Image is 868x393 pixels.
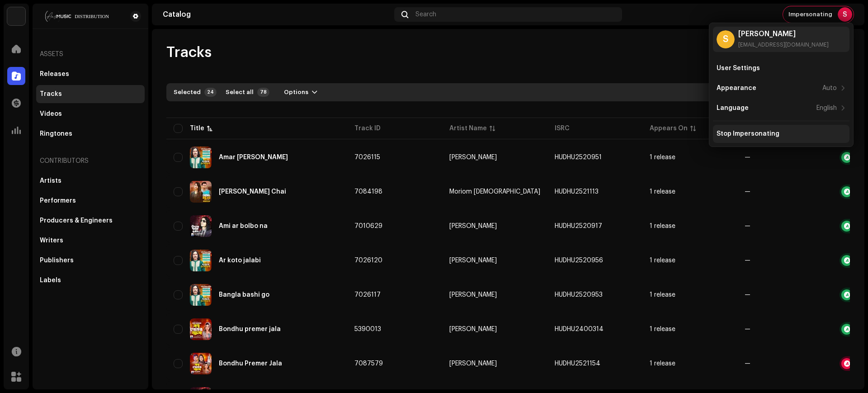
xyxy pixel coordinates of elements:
re-a-table-badge: — [745,257,825,264]
div: 1 release [650,223,675,229]
re-m-nav-item: Performers [36,192,145,210]
span: Sumi Shabnam [449,326,540,332]
div: Tracks [40,90,62,98]
span: 7010629 [354,223,382,229]
re-m-nav-item: Releases [36,65,145,83]
re-a-table-badge: — [745,189,825,195]
span: 7026115 [354,154,380,161]
div: Performers [40,197,76,204]
div: Title [190,124,204,133]
div: Ar koto jalabi [219,257,261,264]
div: [PERSON_NAME] [738,30,829,38]
div: [EMAIL_ADDRESS][DOMAIN_NAME] [738,41,829,48]
div: HUDHU2521154 [555,360,600,367]
div: Videos [40,110,62,118]
div: [PERSON_NAME] [449,292,497,298]
re-m-nav-item: Appearance [713,79,849,97]
div: Bondhu Premer Jala [219,360,282,367]
div: Appearance [717,85,756,92]
div: [PERSON_NAME] [449,223,497,229]
div: Amar bari aita [219,154,288,161]
img: 835b9002-34c8-4a16-af75-a5f04b473c8a [190,181,212,203]
div: HUDHU2521113 [555,189,599,195]
div: Contributors [36,150,145,172]
div: Producers & Engineers [40,217,113,224]
span: Sumi Shabnam [449,360,540,367]
re-m-nav-item: Artists [36,172,145,190]
span: Impersonating [788,11,832,18]
div: Labels [40,277,61,284]
span: 1 release [650,189,730,195]
re-m-nav-item: Stop Impersonating [713,125,849,143]
div: Ami Amar Bondhu Chai [219,189,286,195]
span: Siraj Uddin [449,292,540,298]
span: Kari Amir Uddin [449,223,540,229]
span: 1 release [650,326,730,332]
re-a-nav-header: Assets [36,43,145,65]
re-m-nav-item: Ringtones [36,125,145,143]
re-a-table-badge: — [745,292,825,298]
div: Writers [40,237,63,244]
span: 7026120 [354,257,382,264]
re-m-nav-item: Videos [36,105,145,123]
div: [PERSON_NAME] [449,360,497,367]
div: 1 release [650,292,675,298]
div: Releases [40,71,69,78]
div: Moriom [DEMOGRAPHIC_DATA] [449,189,540,195]
img: b422caa0-ef21-46b1-a5e8-ba3b574abe82 [190,318,212,340]
span: 7084198 [354,189,382,195]
div: HUDHU2520953 [555,292,603,298]
div: Auto [822,85,837,92]
div: Bondhu premer jala [219,326,281,332]
div: S [838,7,852,22]
span: 7026117 [354,292,381,298]
span: Search [415,11,436,18]
re-m-nav-item: Producers & Engineers [36,212,145,230]
div: S [717,30,735,48]
div: [PERSON_NAME] [449,154,497,161]
div: Artist Name [449,124,487,133]
div: 1 release [650,189,675,195]
re-a-table-badge: — [745,154,825,161]
span: 5390013 [354,326,381,332]
div: Stop Impersonating [717,130,779,137]
div: Ringtones [40,130,72,137]
span: Options [284,83,308,101]
re-m-nav-item: Tracks [36,85,145,103]
img: 23fdf033-aa68-4412-a93f-d84fc73034b1 [190,284,212,306]
img: 68a4b677-ce15-481d-9fcd-ad75b8f38328 [40,11,116,22]
span: Siraj Uddin [449,257,540,264]
div: 1 release [650,257,675,264]
re-m-nav-item: User Settings [713,59,849,77]
div: Bangla bashi go [219,292,269,298]
re-m-nav-item: Labels [36,271,145,289]
img: 23fdf033-aa68-4412-a93f-d84fc73034b1 [190,250,212,271]
span: 1 release [650,360,730,367]
re-m-nav-item: Language [713,99,849,117]
div: 1 release [650,360,675,367]
span: 1 release [650,223,730,229]
re-m-nav-item: Publishers [36,251,145,270]
span: Select all [226,83,254,101]
div: Ami ar bolbo na [219,223,268,229]
img: 23fdf033-aa68-4412-a93f-d84fc73034b1 [190,147,212,168]
div: Language [717,104,749,112]
img: 0076035c-10f2-440c-a0f0-e9504d8b167c [190,353,212,374]
div: HUDHU2520951 [555,154,602,161]
div: HUDHU2520917 [555,223,602,229]
div: Selected [174,89,201,96]
re-a-table-badge: — [745,326,825,332]
re-a-table-badge: — [745,360,825,367]
div: [PERSON_NAME] [449,326,497,332]
span: Tracks [166,43,212,62]
div: Appears On [650,124,688,133]
span: Moriom Islam [449,189,540,195]
span: 1 release [650,292,730,298]
div: 24 [204,88,217,97]
div: 1 release [650,154,675,161]
div: English [816,104,837,112]
re-m-nav-item: Writers [36,232,145,250]
p-badge: 78 [257,88,269,97]
div: Publishers [40,257,74,264]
